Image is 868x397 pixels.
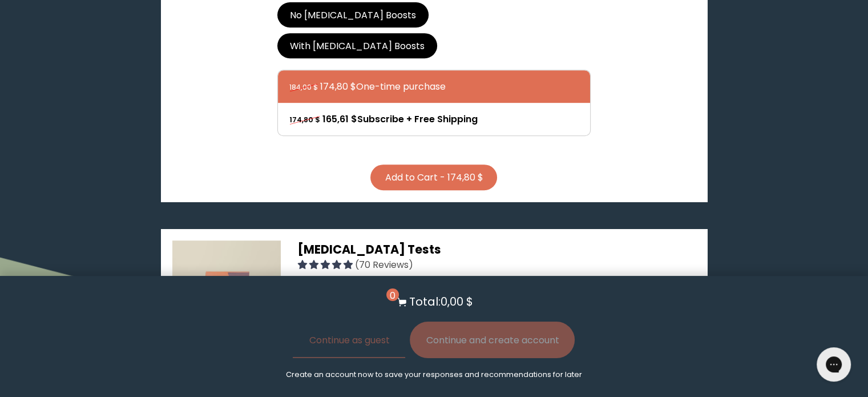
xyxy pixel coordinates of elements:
label: With [MEDICAL_DATA] Boosts [277,33,438,58]
label: No [MEDICAL_DATA] Boosts [277,2,429,27]
button: Add to Cart - 174,80 $ [370,165,497,190]
button: Continue and create account [410,322,575,358]
button: Continue as guest [293,322,405,358]
iframe: Gorgias live chat messenger [811,343,857,386]
span: 4.96 stars [298,258,355,271]
span: 0 [386,288,399,301]
p: Create an account now to save your responses and recommendations for later [286,370,582,380]
p: Total: 0,00 $ [409,293,473,310]
span: [MEDICAL_DATA] Tests [298,241,441,258]
span: (70 Reviews) [355,258,413,271]
img: thumbnail image [172,240,281,349]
